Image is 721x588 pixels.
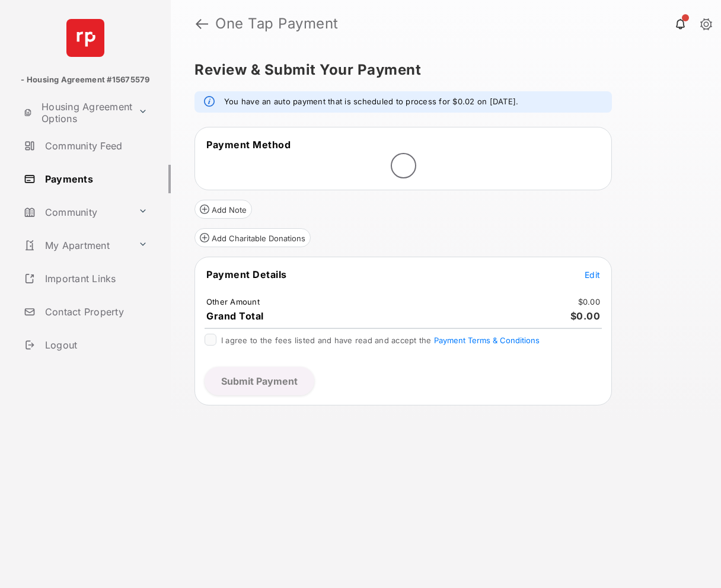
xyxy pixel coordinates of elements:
[215,17,339,31] strong: One Tap Payment
[434,335,540,345] button: I agree to the fees listed and have read and accept the
[585,270,600,280] span: Edit
[205,367,314,395] button: Submit Payment
[21,74,149,86] p: - Housing Agreement #15675579
[194,200,252,219] button: Add Note
[194,228,311,247] button: Add Charitable Donations
[19,98,133,127] a: Housing Agreement Options
[578,296,601,307] td: $0.00
[221,335,540,345] span: I agree to the fees listed and have read and accept the
[66,19,104,57] img: svg+xml;base64,PHN2ZyB4bWxucz0iaHR0cDovL3d3dy53My5vcmcvMjAwMC9zdmciIHdpZHRoPSI2NCIgaGVpZ2h0PSI2NC...
[19,331,171,359] a: Logout
[19,298,171,326] a: Contact Property
[19,198,133,226] a: Community
[585,269,600,280] button: Edit
[19,264,152,293] a: Important Links
[19,165,171,193] a: Payments
[206,269,287,280] span: Payment Details
[194,91,612,113] div: info message: You have an auto payment that is scheduled to process for $0.02 on Oct 25, 2025.
[570,310,601,322] span: $0.00
[19,132,171,160] a: Community Feed
[194,63,688,77] h5: Review & Submit Your Payment
[206,310,264,322] span: Grand Total
[224,96,518,108] em: You have an auto payment that is scheduled to process for $0.02 on [DATE].
[206,296,260,307] td: Other Amount
[19,231,133,260] a: My Apartment
[206,139,291,151] span: Payment Method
